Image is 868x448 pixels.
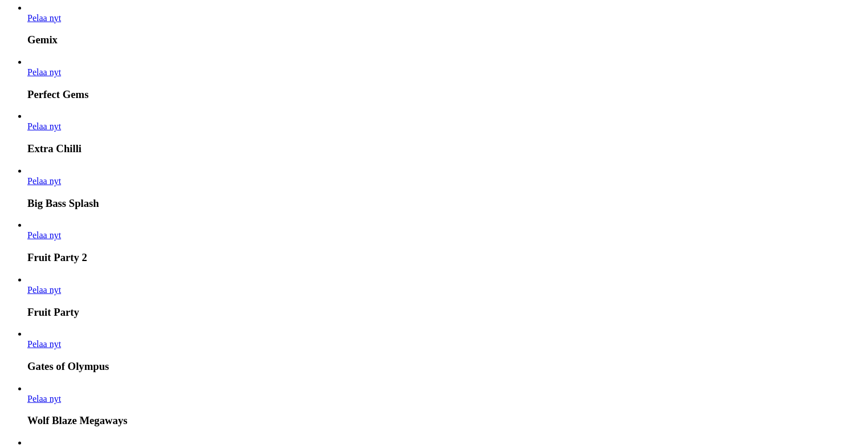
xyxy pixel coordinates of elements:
span: Pelaa nyt [27,394,61,404]
a: Fruit Party [27,285,61,295]
a: Fruit Party 2 [27,230,61,240]
a: Perfect Gems [27,67,61,77]
a: Big Bass Splash [27,176,61,186]
span: Pelaa nyt [27,121,61,131]
a: Gates of Olympus [27,339,61,349]
a: Wolf Blaze Megaways [27,394,61,404]
a: Gemix [27,13,61,23]
span: Pelaa nyt [27,13,61,23]
span: Pelaa nyt [27,339,61,349]
span: Pelaa nyt [27,176,61,186]
a: Extra Chilli [27,121,61,131]
span: Pelaa nyt [27,285,61,295]
span: Pelaa nyt [27,67,61,77]
span: Pelaa nyt [27,230,61,240]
